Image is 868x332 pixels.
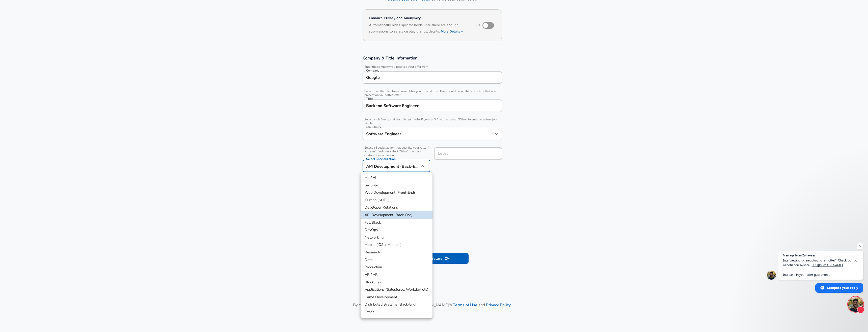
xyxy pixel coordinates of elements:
li: Developer Relations [361,204,432,211]
span: Zuhayeer [802,254,816,257]
span: 1 [857,306,864,313]
div: Open chat [848,297,863,312]
span: Interviewing or negotiating an offer? Check out our negotiation service: Increase in your offer g... [783,258,859,277]
li: Data [361,256,432,264]
li: Production [361,263,432,271]
li: Full Stack [361,219,432,226]
li: Game Development [361,293,432,301]
li: Mobile (iOS + Android) [361,241,432,249]
li: Security [361,182,432,189]
span: Message from [783,254,802,257]
li: Distributed Systems (Back-End) [361,301,432,308]
li: API Development (Back-End) [361,211,432,219]
li: Blockchain [361,279,432,286]
li: Other [361,308,432,316]
li: DevOps [361,226,432,234]
li: AR / VR [361,271,432,279]
li: Testing (SDET) [361,196,432,204]
li: Applications (Salesforce, Workday, etc) [361,286,432,293]
li: ML / AI [361,174,432,182]
span: Compose your reply [827,283,858,292]
li: Networking [361,234,432,241]
li: Research [361,249,432,256]
li: Web Development (Front-End) [361,189,432,196]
